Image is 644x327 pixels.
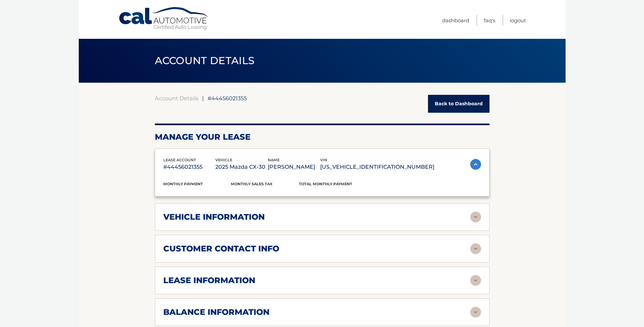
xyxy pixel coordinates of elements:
[510,15,526,26] a: Logout
[208,95,247,102] span: #44456021355
[215,162,268,172] p: 2025 Mazda CX-30
[470,212,481,222] img: accordion-rest.svg
[320,158,327,162] span: vin
[231,182,272,186] span: Monthly sales Tax
[470,243,481,254] img: accordion-rest.svg
[428,95,490,113] a: Back to Dashboard
[163,182,203,186] span: Monthly Payment
[299,187,367,196] p: $359.00
[268,158,280,162] span: name
[320,162,434,172] p: [US_VEHICLE_IDENTIFICATION_NUMBER]
[202,95,204,102] span: |
[163,244,279,254] h2: customer contact info
[299,182,352,186] span: Total Monthly Payment
[484,15,495,26] a: FAQ's
[163,187,231,196] p: $359.00
[231,187,299,196] p: $0.00
[163,158,196,162] span: lease account
[155,54,255,67] span: ACCOUNT DETAILS
[163,275,255,285] h2: lease information
[163,212,265,222] h2: vehicle information
[155,95,198,102] a: Account Details
[163,307,269,317] h2: balance information
[470,307,481,318] img: accordion-rest.svg
[155,132,490,142] h2: Manage Your Lease
[163,162,216,172] p: #44456021355
[470,159,481,170] img: accordion-active.svg
[215,158,232,162] span: vehicle
[118,7,210,31] a: Cal Automotive
[268,162,320,172] p: [PERSON_NAME]
[470,275,481,286] img: accordion-rest.svg
[442,15,469,26] a: Dashboard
